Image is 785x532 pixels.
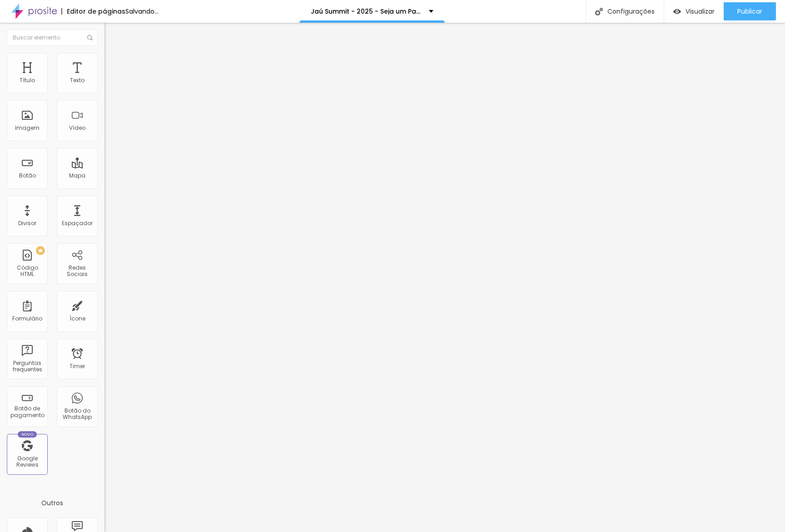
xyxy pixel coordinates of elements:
img: Icone [595,8,603,15]
img: Icone [87,35,93,40]
div: Imagem [15,125,40,131]
button: Publicar [724,2,776,20]
button: Visualizar [664,2,724,20]
div: Botão do WhatsApp [59,408,95,421]
div: Mapa [69,172,85,179]
div: Divisor [18,220,36,227]
div: Texto [70,77,84,84]
div: Timer [70,363,85,369]
div: Ícone [70,315,85,322]
div: Vídeo [69,125,85,131]
div: Botão [19,172,36,179]
div: Redes Sociais [59,265,95,278]
p: Jaú Summit - 2025 - Seja um Patrocinador [311,8,422,15]
div: Editor de páginas [61,8,125,15]
div: Botão de pagamento [9,405,45,419]
span: Visualizar [686,8,715,15]
input: Buscar elemento [7,30,98,46]
img: view-1.svg [673,8,681,15]
div: Formulário [12,315,42,322]
div: Título [20,77,35,84]
div: Google Reviews [9,455,45,468]
span: Publicar [737,8,762,15]
div: Novo [18,431,37,438]
iframe: Editor [104,23,785,532]
div: Espaçador [62,220,93,227]
div: Perguntas frequentes [9,360,45,373]
div: Código HTML [9,265,45,278]
div: Salvando... [125,8,159,15]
